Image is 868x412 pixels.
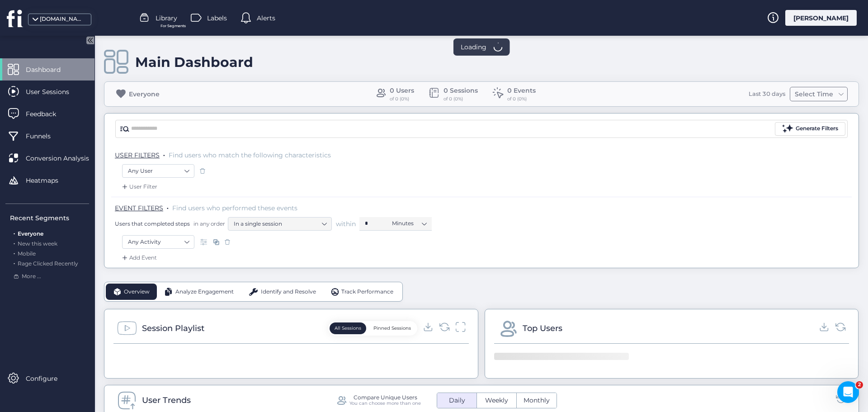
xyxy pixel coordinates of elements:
span: Feedback [26,109,70,119]
span: Heatmaps [26,175,72,185]
span: . [163,149,165,158]
div: Add Event [120,253,157,262]
div: Compare Unique Users [354,394,417,400]
span: Loading [461,42,486,52]
span: within [336,219,356,228]
div: Main Dashboard [135,54,253,71]
span: For Segments [160,23,186,29]
span: Conversion Analysis [26,153,103,163]
button: Monthly [517,393,557,408]
div: User Filter [120,182,157,191]
nz-select-item: Minutes [392,217,426,230]
span: Weekly [480,396,514,405]
span: Monthly [518,396,555,405]
div: [DOMAIN_NAME] [40,15,85,24]
span: . [14,228,15,237]
button: All Sessions [330,322,366,334]
span: Funnels [26,131,64,141]
span: Find users who match the following characteristics [169,151,331,159]
div: [PERSON_NAME] [785,10,857,26]
button: Weekly [477,393,516,408]
span: Identify and Resolve [261,288,316,296]
span: in any order [192,220,225,227]
nz-select-item: In a single session [234,217,326,231]
span: More ... [22,272,41,281]
span: . [14,258,15,267]
div: Session Playlist [142,322,204,335]
iframe: Intercom live chat [837,381,859,403]
span: New this week [18,240,57,247]
span: . [14,238,15,247]
span: . [167,202,169,211]
span: Overview [124,288,150,296]
span: Users that completed steps [115,220,190,227]
span: Track Performance [341,288,393,296]
span: Rage Clicked Recently [18,260,78,267]
button: Pinned Sessions [368,322,416,334]
span: Library [156,13,177,23]
span: EVENT FILTERS [115,204,163,212]
span: 2 [856,381,863,388]
button: Daily [437,393,476,408]
span: Daily [443,396,471,405]
span: Dashboard [26,65,74,75]
div: Generate Filters [796,124,838,133]
span: Mobile [18,250,36,257]
nz-select-item: Any Activity [128,235,189,249]
div: Recent Segments [10,213,89,223]
span: Find users who performed these events [172,204,297,212]
span: Everyone [18,230,43,237]
div: Top Users [523,322,562,335]
span: . [14,248,15,257]
div: You can choose more than one [349,400,421,406]
div: User Trends [142,394,191,407]
span: Analyze Engagement [175,288,234,296]
button: Generate Filters [775,122,845,136]
span: Configure [26,374,71,384]
span: Alerts [257,13,275,23]
span: USER FILTERS [115,151,160,159]
span: User Sessions [26,87,83,97]
span: Labels [207,13,227,23]
nz-select-item: Any User [128,164,189,178]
